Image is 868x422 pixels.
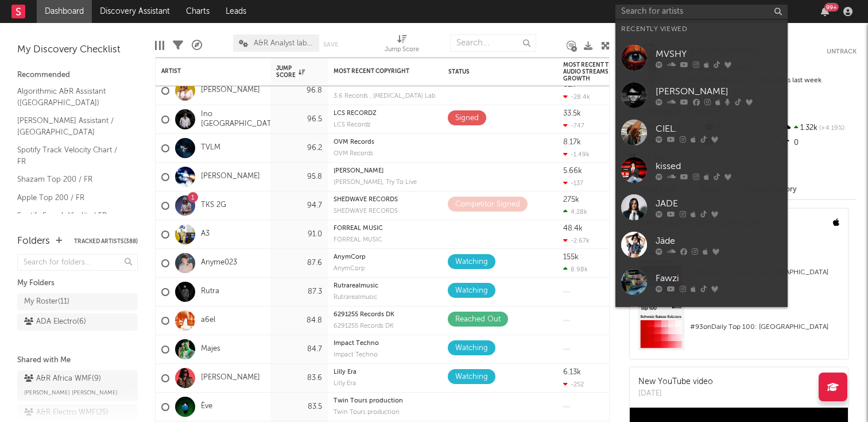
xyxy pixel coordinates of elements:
[334,93,437,99] div: label: 3.6 Records , Muse Lab
[334,225,437,232] div: copyright: FORREAL MUSIC
[385,29,419,62] div: Jump Score
[817,125,844,132] span: +4.19 %
[615,189,788,226] a: JADE
[334,151,437,157] div: OVM Records
[155,29,164,62] div: Edit Columns
[276,285,322,299] div: 87.3
[17,173,126,186] a: Shazam Top 200 / FR
[17,43,138,57] div: My Discovery Checklist
[334,294,437,301] div: Rutrarealmusic
[563,167,582,175] div: 5.66k
[334,208,437,214] div: SHEDWAVE RECORDS
[385,43,419,57] div: Jump Score
[563,237,590,244] div: -2.67k
[334,283,437,289] div: Rutrarealmusic
[201,287,219,297] a: Rutra
[17,68,138,82] div: Recommended
[455,342,488,355] div: Watching
[563,93,590,101] div: -28.4k
[656,271,782,285] div: Fawzi
[276,314,322,328] div: 84.8
[334,352,437,358] div: Impact Techno
[563,381,584,388] div: -252
[455,255,488,269] div: Watching
[201,344,220,354] a: Majes
[17,85,126,109] a: Algorithmic A&R Assistant ([GEOGRAPHIC_DATA])
[334,369,437,375] div: copyright: Lilly Era
[276,256,322,270] div: 87.6
[276,113,322,126] div: 96.5
[201,316,215,325] a: a6el
[334,254,437,260] div: AnymCorp
[334,381,437,387] div: label: Lilly Era
[24,372,101,386] div: A&R Africa WMF ( 9 )
[334,93,437,99] div: 3.6 Records , [MEDICAL_DATA] Lab
[17,277,138,290] div: My Folders
[563,179,583,187] div: -137
[334,122,437,128] div: label: LCS Recordz
[615,301,788,338] a: Milhan
[17,209,126,222] a: Spotify Search Virality / FR
[17,144,126,167] a: Spotify Track Velocity Chart / FR
[334,409,437,416] div: Twin Tours production
[450,34,536,52] input: Search...
[563,139,581,146] div: 8.17k
[334,197,437,203] div: SHEDWAVE RECORDS
[201,201,226,210] a: TKS 2G
[334,266,437,272] div: label: AnymCorp
[448,68,523,75] div: Status
[201,172,260,182] a: [PERSON_NAME]
[563,122,584,129] div: -747
[323,41,338,48] button: Save
[334,312,437,318] div: copyright: 6291255 Records DK
[563,225,583,232] div: 48.4k
[17,235,50,248] div: Folders
[780,136,857,151] div: 0
[615,114,788,151] a: CIEL.
[334,168,437,174] div: copyright: Ariane Bonzini
[334,197,437,203] div: copyright: SHEDWAVE RECORDS
[334,225,437,232] div: FORREAL MUSIC
[656,159,782,173] div: kissed
[455,284,488,298] div: Watching
[334,179,437,186] div: label: Ariane Bonzini, Try To Live
[334,110,437,117] div: copyright: LCS RECORDZ
[334,323,437,329] div: label: 6291255 Records DK
[780,121,857,136] div: 1.32k
[563,196,579,204] div: 275k
[334,237,437,243] div: label: FORREAL MUSIC
[334,254,437,260] div: copyright: AnymCorp
[334,369,437,375] div: Lilly Era
[334,340,437,347] div: Impact Techno
[24,315,86,329] div: ADA Electro ( 6 )
[638,388,713,400] div: [DATE]
[17,254,138,271] input: Search for folders...
[656,234,782,248] div: Jäde
[563,62,649,82] div: Most Recent Track Global Audio Streams Daily Growth
[201,402,212,412] a: Ève
[563,208,587,216] div: 4.28k
[276,199,322,213] div: 94.7
[334,409,437,416] div: label: Twin Tours production
[621,22,782,36] div: Recently Viewed
[17,191,126,204] a: Apple Top 200 / FR
[334,139,437,145] div: copyright: OVM Records
[656,122,782,136] div: CIEL.
[17,313,138,331] a: ADA Electro(6)
[276,84,322,98] div: 96.8
[563,369,581,376] div: 6.13k
[563,110,581,117] div: 33.5k
[455,313,501,327] div: Reached Out
[17,114,126,138] a: [PERSON_NAME] Assistant / [GEOGRAPHIC_DATA]
[201,229,210,239] a: A3
[563,266,588,273] div: 8.98k
[821,7,829,16] button: 99+
[17,370,138,401] a: A&R Africa WMF(9)[PERSON_NAME] [PERSON_NAME]
[276,170,322,184] div: 95.8
[615,226,788,263] a: Jäde
[827,46,857,57] button: Untrack
[17,354,138,367] div: Shared with Me
[334,352,437,358] div: label: Impact Techno
[656,85,782,98] div: [PERSON_NAME]
[17,293,138,310] a: My Roster(11)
